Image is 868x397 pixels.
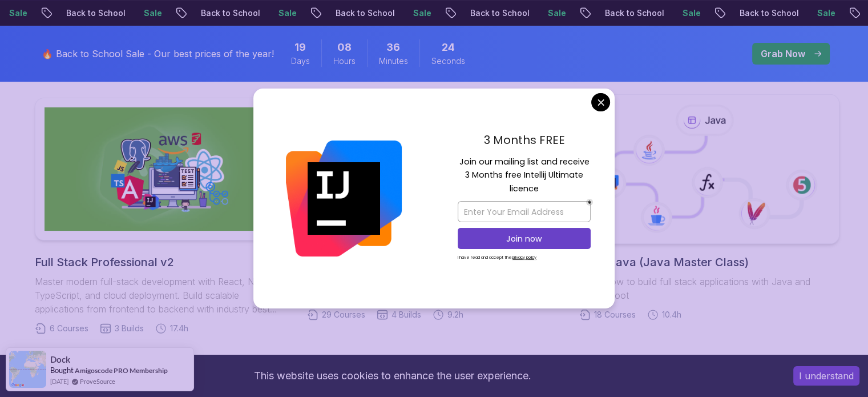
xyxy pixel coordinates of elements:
[391,309,421,320] span: 4 Builds
[579,98,833,320] a: Core Java (Java Master Class)Learn how to build full stack applications with Java and Spring Boot...
[761,47,805,61] p: Grab Now
[594,309,636,320] span: 18 Courses
[793,366,859,386] button: Accept cookies
[35,98,289,334] a: Full Stack Professional v2Full Stack Professional v2Master modern full-stack development with Rea...
[45,107,279,231] img: Full Stack Professional v2
[50,323,88,334] span: 6 Courses
[9,363,776,388] div: This website uses cookies to enhance the user experience.
[291,55,310,67] span: Days
[294,39,306,55] span: 19 Days
[447,309,463,320] span: 9.2h
[596,7,673,19] p: Back to School
[35,254,289,270] h2: Full Stack Professional v2
[662,309,681,320] span: 10.4h
[579,275,833,302] p: Learn how to build full stack applications with Java and Spring Boot
[35,275,289,316] p: Master modern full-stack development with React, Node.js, TypeScript, and cloud deployment. Build...
[431,55,465,67] span: Seconds
[808,7,845,19] p: Sale
[50,376,68,386] span: [DATE]
[442,39,455,55] span: 24 Seconds
[135,7,171,19] p: Sale
[9,351,46,388] img: provesource social proof notification image
[269,7,306,19] p: Sale
[322,309,365,320] span: 29 Courses
[333,55,356,67] span: Hours
[386,39,400,55] span: 36 Minutes
[461,7,539,19] p: Back to School
[337,39,352,55] span: 8 Hours
[673,7,710,19] p: Sale
[379,55,408,67] span: Minutes
[192,7,269,19] p: Back to School
[57,7,135,19] p: Back to School
[50,366,74,375] span: Bought
[170,323,188,334] span: 17.4h
[50,355,70,364] span: Dock
[730,7,808,19] p: Back to School
[115,323,144,334] span: 3 Builds
[539,7,575,19] p: Sale
[80,376,115,386] a: ProveSource
[42,47,274,61] p: 🔥 Back to School Sale - Our best prices of the year!
[404,7,441,19] p: Sale
[579,254,833,270] h2: Core Java (Java Master Class)
[326,7,404,19] p: Back to School
[75,366,168,375] a: Amigoscode PRO Membership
